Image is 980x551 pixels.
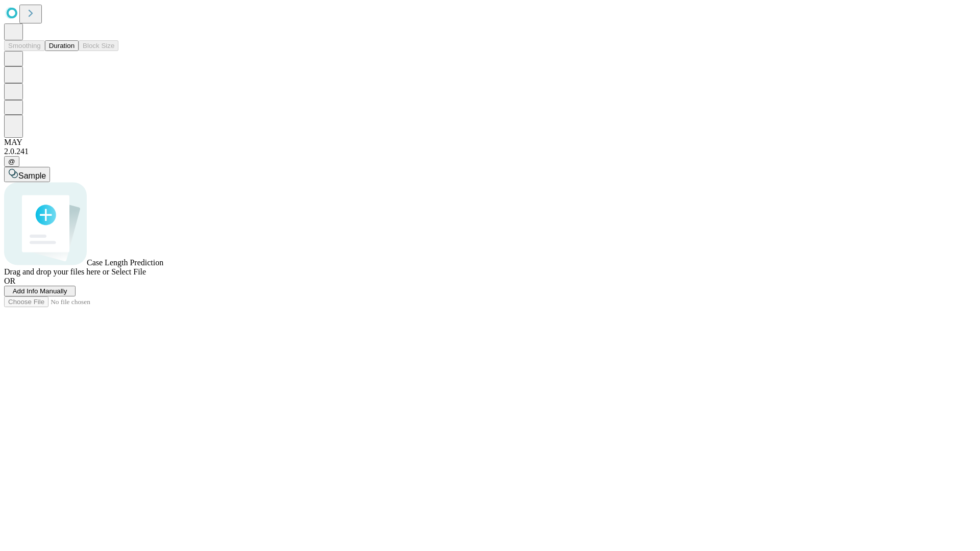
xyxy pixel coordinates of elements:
[45,40,79,51] button: Duration
[4,138,976,147] div: MAY
[111,267,146,276] span: Select File
[8,158,15,165] span: @
[4,286,76,296] button: Add Info Manually
[79,40,118,51] button: Block Size
[4,40,45,51] button: Smoothing
[18,171,46,180] span: Sample
[4,147,976,156] div: 2.0.241
[4,267,109,276] span: Drag and drop your files here or
[4,156,19,167] button: @
[87,258,163,267] span: Case Length Prediction
[4,167,50,182] button: Sample
[4,277,15,285] span: OR
[13,287,67,295] span: Add Info Manually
